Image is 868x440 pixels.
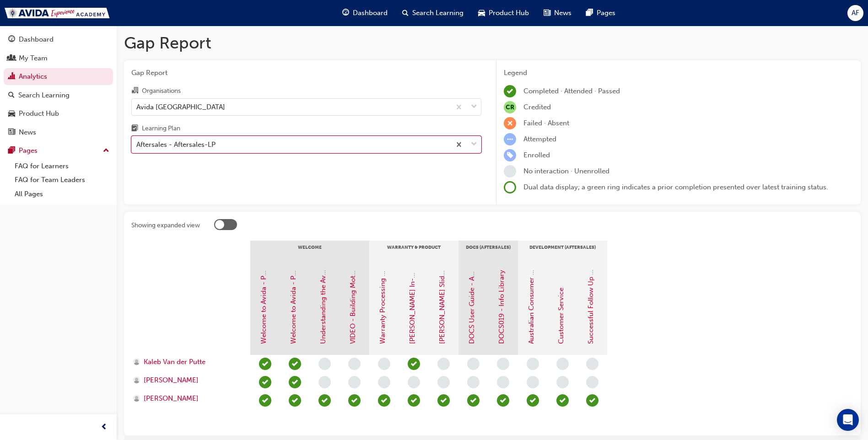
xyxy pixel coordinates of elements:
[131,68,481,78] span: Gap Report
[348,394,361,407] span: learningRecordVerb_PASS-icon
[136,140,216,150] div: Aftersales - Aftersales-LP
[289,394,301,407] span: learningRecordVerb_PASS-icon
[557,288,565,344] a: Customer Service
[412,8,464,18] span: Search Learning
[378,376,390,388] span: learningRecordVerb_NONE-icon
[523,135,556,143] span: Attempted
[458,241,518,263] div: DOCS (Aftersales)
[124,33,861,53] h1: Gap Report
[556,394,569,407] span: learningRecordVerb_PASS-icon
[131,87,138,95] span: organisation-icon
[504,117,516,129] span: learningRecordVerb_FAIL-icon
[471,101,477,113] span: down-icon
[471,139,477,150] span: down-icon
[8,54,15,63] span: people-icon
[318,394,331,407] span: learningRecordVerb_PASS-icon
[544,7,550,19] span: news-icon
[523,183,828,191] span: Dual data display; a green ring indicates a prior completion presented over latest training status.
[586,376,598,388] span: learningRecordVerb_NONE-icon
[144,393,199,404] span: [PERSON_NAME]
[5,8,110,18] img: Trak
[18,90,70,101] div: Search Learning
[467,394,480,407] span: learningRecordVerb_COMPLETE-icon
[19,34,54,45] div: Dashboard
[554,8,571,18] span: News
[408,394,420,407] span: learningRecordVerb_PASS-icon
[4,142,113,159] button: Pages
[8,36,15,44] span: guage-icon
[133,357,242,367] a: Kaleb Van der Putte
[523,167,609,175] span: No interaction · Unenrolled
[395,4,471,22] a: search-iconSearch Learning
[8,73,15,81] span: chart-icon
[4,124,113,141] a: News
[467,358,480,370] span: learningRecordVerb_NONE-icon
[8,129,15,137] span: news-icon
[8,91,15,100] span: search-icon
[133,375,242,386] a: [PERSON_NAME]
[4,68,113,85] a: Analytics
[527,376,539,388] span: learningRecordVerb_NONE-icon
[437,358,450,370] span: learningRecordVerb_NONE-icon
[318,376,331,388] span: learningRecordVerb_NONE-icon
[837,409,859,431] div: Open Intercom Messenger
[467,376,480,388] span: learningRecordVerb_NONE-icon
[353,8,388,18] span: Dashboard
[335,4,395,22] a: guage-iconDashboard
[259,194,268,344] a: Welcome to Avida - Part 1: Our Brand & History
[142,124,180,133] div: Learning Plan
[471,4,536,22] a: car-iconProduct Hub
[402,7,409,19] span: search-icon
[527,394,539,407] span: learningRecordVerb_PASS-icon
[504,133,516,145] span: learningRecordVerb_ATTEMPT-icon
[523,119,569,127] span: Failed · Absent
[369,241,458,263] div: Warranty & Product
[504,101,516,113] span: null-icon
[103,145,109,157] span: up-icon
[4,105,113,122] a: Product Hub
[319,214,327,344] a: Understanding the Avida Experience Hub
[8,110,15,118] span: car-icon
[250,241,369,263] div: Welcome
[523,87,620,95] span: Completed · Attended · Passed
[144,357,205,367] span: Kaleb Van der Putte
[259,358,271,370] span: learningRecordVerb_PASS-icon
[527,358,539,370] span: learningRecordVerb_NONE-icon
[318,358,331,370] span: learningRecordVerb_NONE-icon
[408,358,420,370] span: learningRecordVerb_PASS-icon
[523,103,551,111] span: Credited
[11,159,113,173] a: FAQ for Learners
[497,358,509,370] span: learningRecordVerb_NONE-icon
[19,127,36,138] div: News
[847,5,863,21] button: AF
[489,8,529,18] span: Product Hub
[348,376,361,388] span: learningRecordVerb_NONE-icon
[378,394,390,407] span: learningRecordVerb_COMPLETE-icon
[289,376,301,388] span: learningRecordVerb_PASS-icon
[4,87,113,104] a: Search Learning
[586,7,593,19] span: pages-icon
[527,263,535,344] a: Australian Consumer Law
[556,376,569,388] span: learningRecordVerb_NONE-icon
[133,393,242,404] a: [PERSON_NAME]
[289,358,301,370] span: learningRecordVerb_PASS-icon
[478,7,485,19] span: car-icon
[437,394,450,407] span: learningRecordVerb_PASS-icon
[19,53,48,64] div: My Team
[8,147,15,155] span: pages-icon
[536,4,579,22] a: news-iconNews
[11,173,113,187] a: FAQ for Team Leaders
[504,165,516,177] span: learningRecordVerb_NONE-icon
[497,270,506,344] a: DOCS019 - Info Library
[4,29,113,142] button: DashboardMy TeamAnalyticsSearch LearningProduct HubNews
[342,7,349,19] span: guage-icon
[11,187,113,201] a: All Pages
[504,68,853,78] div: Legend
[437,376,450,388] span: learningRecordVerb_NONE-icon
[586,394,598,407] span: learningRecordVerb_PASS-icon
[4,31,113,48] a: Dashboard
[556,358,569,370] span: learningRecordVerb_NONE-icon
[587,259,595,344] a: Successful Follow Up Calls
